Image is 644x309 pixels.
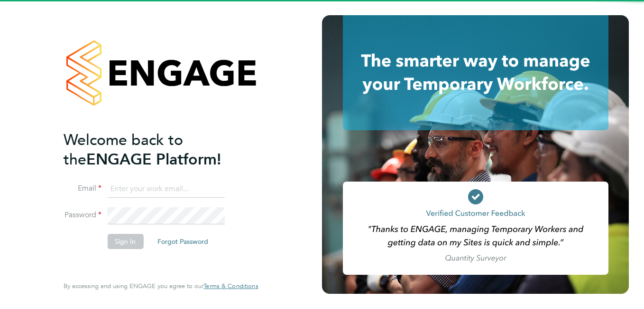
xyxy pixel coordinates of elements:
[107,181,224,198] input: Enter your work email...
[64,183,101,193] label: Email
[107,234,143,249] button: Sign In
[150,234,216,249] button: Forgot Password
[64,131,183,169] span: Welcome back to the
[203,282,258,290] a: Terms & Conditions
[64,282,258,290] span: By accessing and using ENGAGE you agree to our
[64,130,248,169] h2: ENGAGE Platform!
[64,210,101,220] label: Password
